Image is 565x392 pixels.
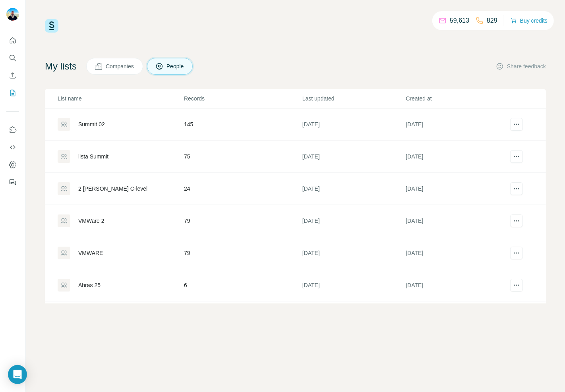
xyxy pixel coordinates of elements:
[184,173,302,205] td: 24
[405,108,509,141] td: [DATE]
[106,62,135,70] span: Companies
[405,205,509,237] td: [DATE]
[496,62,546,70] button: Share feedback
[510,279,523,292] button: actions
[405,269,509,301] td: [DATE]
[6,68,19,83] button: Enrich CSV
[6,33,19,48] button: Quick start
[6,123,19,137] button: Use Surfe on LinkedIn
[184,237,302,269] td: 79
[406,95,509,102] p: Created at
[184,269,302,301] td: 6
[510,214,523,227] button: actions
[184,95,302,102] p: Records
[78,185,147,193] div: 2 [PERSON_NAME] C-level
[302,269,406,301] td: [DATE]
[166,62,185,70] span: People
[510,182,523,195] button: actions
[6,8,19,21] img: Avatar
[511,15,548,26] button: Buy credits
[45,60,77,73] h4: My lists
[78,153,108,160] div: lista Summit
[8,365,27,384] div: Open Intercom Messenger
[510,150,523,163] button: actions
[78,249,103,257] div: VMWARE
[302,205,406,237] td: [DATE]
[184,108,302,141] td: 145
[58,95,183,102] p: List name
[6,51,19,65] button: Search
[302,301,406,334] td: [DATE]
[405,301,509,334] td: [DATE]
[405,173,509,205] td: [DATE]
[78,120,105,128] div: Summit 02
[302,237,406,269] td: [DATE]
[45,19,58,33] img: Surfe Logo
[184,301,302,334] td: 22
[450,16,469,25] p: 59,613
[6,175,19,189] button: Feedback
[184,205,302,237] td: 79
[302,108,406,141] td: [DATE]
[302,95,405,102] p: Last updated
[184,141,302,173] td: 75
[510,118,523,131] button: actions
[510,247,523,259] button: actions
[487,16,497,25] p: 829
[302,141,406,173] td: [DATE]
[302,173,406,205] td: [DATE]
[6,86,19,100] button: My lists
[6,158,19,172] button: Dashboard
[405,237,509,269] td: [DATE]
[78,217,104,225] div: VMWare 2
[405,141,509,173] td: [DATE]
[6,140,19,154] button: Use Surfe API
[78,281,101,289] div: Abras 25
